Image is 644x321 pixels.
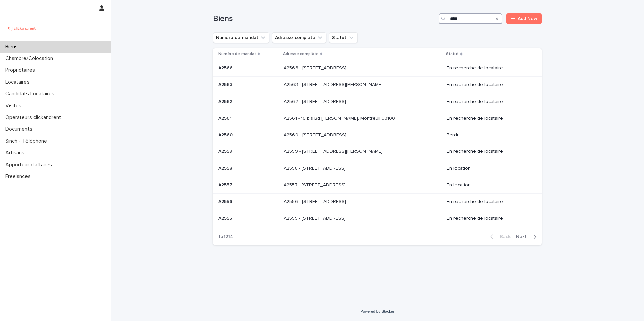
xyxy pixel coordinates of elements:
[447,216,531,221] p: En recherche de locataire
[218,50,256,58] p: Numéro de mandat
[439,13,502,24] input: Search
[3,79,35,85] p: Locataires
[218,147,234,154] p: A2559
[213,32,269,43] button: Numéro de mandat
[218,181,234,188] p: A2557
[284,164,347,171] p: A2558 - [STREET_ADDRESS]
[272,32,326,43] button: Adresse complète
[213,127,542,143] tr: A2560A2560 A2560 - [STREET_ADDRESS]A2560 - [STREET_ADDRESS] Perdu
[5,22,38,35] img: UCB0brd3T0yccxBKYDjQ
[213,77,542,93] tr: A2563A2563 A2563 - [STREET_ADDRESS][PERSON_NAME]A2563 - [STREET_ADDRESS][PERSON_NAME] En recherch...
[213,193,542,210] tr: A2556A2556 A2556 - [STREET_ADDRESS]A2556 - [STREET_ADDRESS] En recherche de locataire
[213,160,542,177] tr: A2558A2558 A2558 - [STREET_ADDRESS]A2558 - [STREET_ADDRESS] En location
[447,99,531,105] p: En recherche de locataire
[284,81,384,88] p: A2563 - 781 Avenue de Monsieur Teste, Montpellier 34070
[446,50,459,58] p: Statut
[447,65,531,71] p: En recherche de locataire
[218,131,234,138] p: A2560
[284,114,396,121] p: A2561 - 16 bis Bd [PERSON_NAME], Montreuil 93100
[3,114,66,121] p: Operateurs clickandrent
[218,164,234,171] p: A2558
[506,13,542,24] a: Add New
[447,132,531,138] p: Perdu
[3,150,30,156] p: Artisans
[284,147,384,154] p: A2559 - [STREET_ADDRESS][PERSON_NAME]
[213,14,436,24] h1: Biens
[3,55,58,62] p: Chambre/Colocation
[3,91,60,97] p: Candidats Locataires
[284,64,348,71] p: A2566 - [STREET_ADDRESS]
[284,181,347,188] p: A2557 - [STREET_ADDRESS]
[485,234,513,240] button: Back
[3,44,23,50] p: Biens
[213,210,542,227] tr: A2555A2555 A2555 - [STREET_ADDRESS]A2555 - [STREET_ADDRESS] En recherche de locataire
[3,138,52,144] p: Sinch - Téléphone
[218,98,234,105] p: A2562
[3,173,36,180] p: Freelances
[3,126,38,132] p: Documents
[284,131,348,138] p: A2560 - [STREET_ADDRESS]
[283,50,319,58] p: Adresse complète
[3,67,40,73] p: Propriétaires
[213,229,238,245] p: 1 of 214
[496,234,511,239] span: Back
[218,114,233,121] p: A2561
[218,64,234,71] p: A2566
[284,214,347,221] p: A2555 - [STREET_ADDRESS]
[213,110,542,127] tr: A2561A2561 A2561 - 16 bis Bd [PERSON_NAME], Montreuil 93100A2561 - 16 bis Bd [PERSON_NAME], Montr...
[213,93,542,110] tr: A2562A2562 A2562 - [STREET_ADDRESS]A2562 - [STREET_ADDRESS] En recherche de locataire
[213,60,542,77] tr: A2566A2566 A2566 - [STREET_ADDRESS]A2566 - [STREET_ADDRESS] En recherche de locataire
[213,143,542,160] tr: A2559A2559 A2559 - [STREET_ADDRESS][PERSON_NAME]A2559 - [STREET_ADDRESS][PERSON_NAME] En recherch...
[447,166,531,171] p: En location
[329,32,358,43] button: Statut
[447,182,531,188] p: En location
[213,177,542,193] tr: A2557A2557 A2557 - [STREET_ADDRESS]A2557 - [STREET_ADDRESS] En location
[360,309,394,313] a: Powered By Stacker
[447,116,531,121] p: En recherche de locataire
[447,82,531,88] p: En recherche de locataire
[3,103,27,109] p: Visites
[218,214,233,221] p: A2555
[284,198,347,205] p: A2556 - [STREET_ADDRESS]
[3,162,57,168] p: Apporteur d'affaires
[218,198,234,205] p: A2556
[447,149,531,154] p: En recherche de locataire
[284,98,347,105] p: A2562 - [STREET_ADDRESS]
[447,199,531,205] p: En recherche de locataire
[218,81,234,88] p: A2563
[518,16,537,21] span: Add New
[516,234,531,239] span: Next
[513,234,542,240] button: Next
